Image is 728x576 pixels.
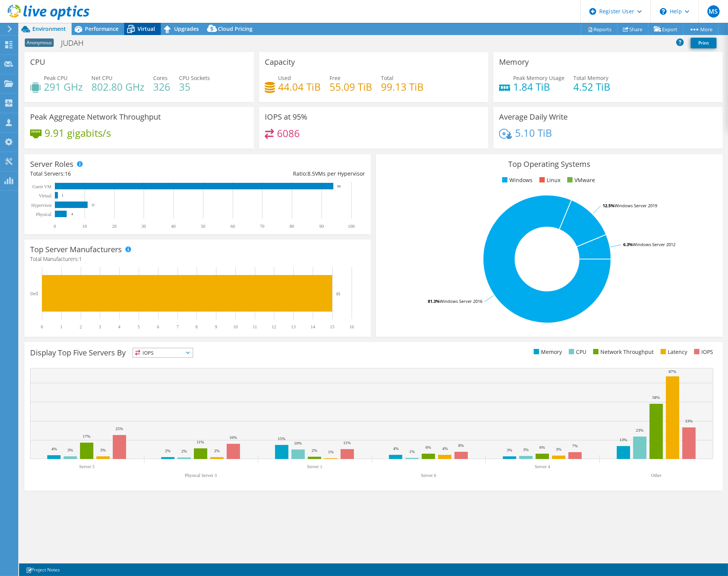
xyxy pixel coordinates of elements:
text: 33% [685,419,693,423]
text: 3% [100,448,106,452]
span: Virtual [138,25,155,32]
h3: Top Server Manufacturers [30,245,122,254]
text: Server 5 [79,464,94,469]
text: 7% [572,443,578,448]
h4: Total Manufacturers: [30,255,365,263]
tspan: Windows Server 2012 [633,242,675,247]
span: Free [330,74,341,82]
span: IOPS [133,348,193,357]
a: More [683,23,718,35]
text: 11% [343,440,351,445]
text: 2% [312,448,317,453]
text: 6% [539,445,545,450]
text: 8% [458,443,464,448]
text: 3% [507,448,512,452]
li: Memory [532,348,562,356]
h4: 1.84 TiB [513,83,565,91]
span: Cores [153,74,168,82]
a: Export [648,23,683,35]
text: 15 [336,291,341,296]
span: 1 [79,255,82,262]
text: 15 [330,324,334,330]
text: 13% [619,437,627,442]
tspan: Windows Server 2016 [440,298,482,304]
text: 7 [176,324,179,330]
text: 3 [99,324,101,330]
text: 16 [349,324,354,330]
text: 4% [442,446,448,451]
span: 16 [65,170,71,177]
text: 0 [54,224,56,229]
h4: 99.13 TiB [381,83,424,91]
tspan: Windows Server 2019 [614,203,657,208]
text: 17% [83,434,90,438]
li: Windows [500,176,533,184]
text: Dell [30,291,38,296]
text: 1% [409,449,415,454]
h4: 55.09 TiB [330,83,372,91]
text: 4 [71,212,73,216]
text: Server 6 [421,473,436,478]
text: 0 [41,324,43,330]
text: 3% [67,448,73,452]
text: Other [651,473,661,478]
span: Upgrades [174,25,199,32]
h1: JUDAH [58,39,95,47]
li: Network Throughput [591,348,654,356]
text: 40 [171,224,176,229]
h3: Peak Aggregate Network Throughput [30,113,161,121]
text: Server 4 [535,464,550,469]
text: 10% [294,441,302,445]
svg: \n [660,8,667,15]
span: Environment [32,25,66,32]
span: 8.5 [307,170,315,177]
h4: 44.04 TiB [278,83,321,91]
text: 11 [253,324,257,330]
text: 2% [181,449,187,453]
text: Server 1 [307,464,322,469]
tspan: 12.5% [603,203,614,208]
text: 3% [523,447,529,452]
span: MS [707,5,720,18]
text: 94 [337,184,341,188]
text: 4 [118,324,120,330]
span: Peak CPU [44,74,67,82]
text: 3% [556,447,562,451]
text: 23% [636,428,643,432]
h3: CPU [30,58,45,66]
text: 2% [214,448,220,453]
text: 11 [91,203,95,207]
h3: IOPS at 95% [265,113,307,121]
a: Project Notes [21,565,65,574]
text: 60 [230,224,235,229]
span: Performance [85,25,118,32]
tspan: 6.3% [623,242,633,247]
h3: Capacity [265,58,295,66]
text: 70 [260,224,264,229]
text: 16% [229,435,237,440]
text: 90 [319,224,324,229]
h3: Average Daily Write [499,113,568,121]
h4: 291 GHz [44,83,83,91]
text: 8 [195,324,198,330]
text: 100 [348,224,355,229]
text: 9 [215,324,217,330]
text: 1% [328,450,334,454]
li: Linux [538,176,560,184]
text: Guest VM [32,184,51,189]
text: Hypervisor [31,203,52,208]
li: CPU [567,348,586,356]
text: 6 [157,324,159,330]
text: 12 [272,324,276,330]
h4: 6086 [277,129,300,138]
h4: 4.52 TiB [573,83,610,91]
text: 11% [197,440,204,444]
text: 80 [290,224,294,229]
h4: 9.91 gigabits/s [45,129,111,137]
text: 2% [165,448,171,453]
span: Total Memory [573,74,608,82]
text: 15% [278,436,285,441]
text: 10 [82,224,87,229]
text: 1 [60,324,62,330]
h3: Top Operating Systems [382,160,717,168]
